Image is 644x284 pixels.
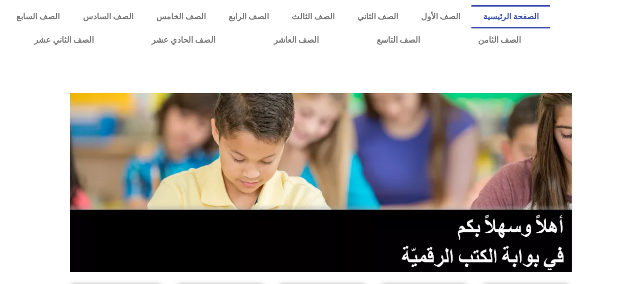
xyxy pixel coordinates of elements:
a: الصف الرابع [217,5,280,28]
a: الصفحة الرئيسية [471,5,550,28]
a: الصف الثاني [346,5,409,28]
a: الصف الثاني عشر [5,28,123,52]
a: الصف السابع [5,5,71,28]
a: الصف العاشر [245,28,348,52]
a: الصف الأول [409,5,471,28]
a: الصف الحادي عشر [123,28,244,52]
a: الصف الثالث [280,5,346,28]
a: الصف الثامن [449,28,550,52]
a: الصف السادس [71,5,145,28]
a: الصف الخامس [145,5,217,28]
a: الصف التاسع [348,28,449,52]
